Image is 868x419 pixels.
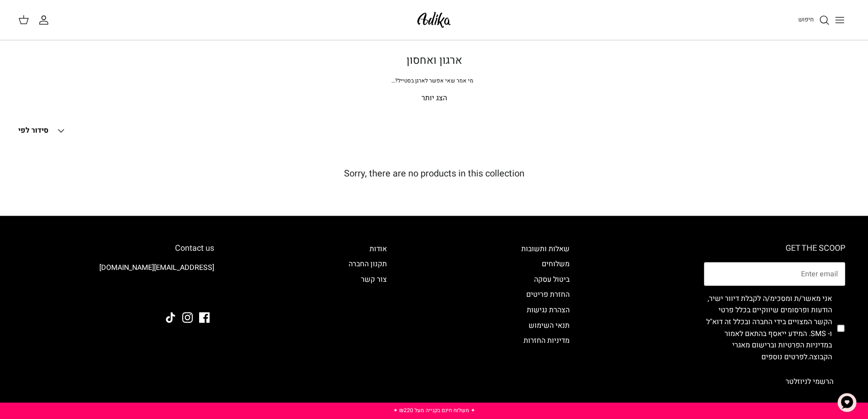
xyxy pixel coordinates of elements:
[115,54,753,67] h1: ארגון ואחסון
[704,262,845,286] input: Email
[349,259,387,269] a: תקנון החברה
[18,168,850,179] h5: Sorry, there are no products in this collection
[38,15,53,26] a: החשבון שלי
[524,335,570,346] a: מדיניות החזרות
[23,243,214,253] h6: Contact us
[189,288,214,300] img: Adika IL
[512,243,579,393] div: Secondary navigation
[182,312,193,323] a: Instagram
[798,15,814,24] span: חיפוש
[415,9,453,31] img: Adika IL
[704,293,832,363] label: אני מאשר/ת ומסכימ/ה לקבלת דיוור ישיר, הודעות ופרסומים שיווקיים בכלל פרטי הקשר המצויים בידי החברה ...
[18,121,67,141] button: סידור לפי
[527,305,570,316] a: הצהרת נגישות
[339,243,396,393] div: Secondary navigation
[761,352,807,362] a: לפרטים נוספים
[370,243,387,254] a: אודות
[199,312,210,323] a: Facebook
[830,10,850,30] button: Toggle menu
[521,243,570,254] a: שאלות ותשובות
[393,406,475,414] a: ✦ משלוח חינם בקנייה מעל ₪220 ✦
[833,389,861,416] button: צ'אט
[361,274,387,285] a: צור קשר
[99,262,214,273] a: [EMAIL_ADDRESS][DOMAIN_NAME]
[526,289,570,300] a: החזרת פריטים
[704,243,845,253] h6: GET THE SCOOP
[798,15,830,26] a: חיפוש
[542,259,570,269] a: משלוחים
[18,125,48,136] span: סידור לפי
[115,93,753,104] p: הצג יותר
[534,274,570,285] a: ביטול עסקה
[391,77,473,85] span: מי אמר שאי אפשר לארגן בסטייל?
[774,370,845,393] button: הרשמי לניוזלטר
[165,312,176,323] a: Tiktok
[529,320,570,331] a: תנאי השימוש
